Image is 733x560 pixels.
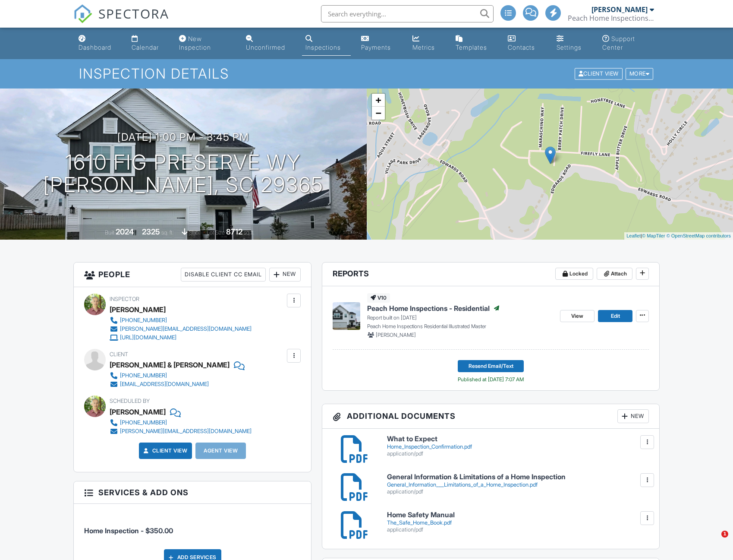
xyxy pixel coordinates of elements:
a: [PERSON_NAME][EMAIL_ADDRESS][DOMAIN_NAME] [110,427,252,436]
a: [EMAIL_ADDRESS][DOMAIN_NAME] [110,380,238,389]
span: sq. ft. [161,229,173,236]
span: slab [189,229,198,236]
a: [PHONE_NUMBER] [110,418,252,427]
div: Home_Inspection_Confirmation.pdf [387,443,649,450]
a: Inspections [302,31,351,56]
a: Settings [553,31,592,56]
a: Dashboard [75,31,121,56]
div: New [617,409,649,423]
a: SPECTORA [73,12,169,30]
li: Service: Home Inspection [84,510,301,542]
div: Templates [456,44,487,51]
span: Home Inspection - $350.00 [84,526,173,535]
div: [PHONE_NUMBER] [120,419,167,426]
div: Unconfirmed [246,44,285,51]
span: Inspector [110,296,139,302]
div: Payments [361,44,391,51]
h1: 1610 Fig Preserve Wy [PERSON_NAME], SC 29365 [43,151,324,197]
h1: Inspection Details [79,66,654,81]
div: [PHONE_NUMBER] [120,317,167,324]
a: Contacts [504,31,546,56]
a: Zoom in [372,94,385,107]
a: Home Safety Manual The_Safe_Home_Book.pdf application/pdf [387,511,649,533]
div: Support Center [602,35,635,51]
div: General_Information___Limitations_of_a_Home_Inspection.pdf [387,481,649,488]
a: Calendar [128,31,168,56]
a: Payments [358,31,402,56]
a: General Information & Limitations of a Home Inspection General_Information___Limitations_of_a_Hom... [387,473,649,495]
div: Disable Client CC Email [181,268,266,282]
span: 1 [721,531,728,538]
a: © OpenStreetMap contributors [667,233,731,238]
div: [PERSON_NAME] [110,405,166,418]
div: [PERSON_NAME][EMAIL_ADDRESS][DOMAIN_NAME] [120,428,252,435]
div: New Inspection [179,35,211,51]
a: Metrics [409,31,446,56]
div: Metrics [412,44,435,51]
div: 8712 [226,227,242,236]
h3: People [74,263,311,287]
a: [PHONE_NUMBER] [110,316,252,325]
div: [PERSON_NAME][EMAIL_ADDRESS][DOMAIN_NAME] [120,326,252,332]
div: Inspections [305,44,341,51]
a: Templates [452,31,497,56]
a: Unconfirmed [242,31,295,56]
a: [PERSON_NAME][EMAIL_ADDRESS][DOMAIN_NAME] [110,325,252,333]
h3: Services & Add ons [74,481,311,504]
a: Client View [142,446,188,455]
div: Client View [575,68,623,80]
span: Lot Size [207,229,225,236]
span: Built [105,229,114,236]
div: [EMAIL_ADDRESS][DOMAIN_NAME] [120,381,209,388]
span: sq.ft. [244,229,255,236]
div: Peach Home Inspections LLC [568,14,654,22]
div: [PERSON_NAME] [591,5,648,14]
span: Scheduled By [110,398,150,404]
div: [PHONE_NUMBER] [120,372,167,379]
div: The_Safe_Home_Book.pdf [387,519,649,526]
a: [URL][DOMAIN_NAME] [110,333,252,342]
span: SPECTORA [98,4,169,22]
div: 2325 [142,227,160,236]
a: Client View [574,70,625,76]
div: 2024 [116,227,134,236]
a: What to Expect Home_Inspection_Confirmation.pdf application/pdf [387,435,649,457]
div: application/pdf [387,450,649,457]
h6: Home Safety Manual [387,511,649,519]
div: Dashboard [79,44,111,51]
div: [PERSON_NAME] [110,303,166,316]
h6: What to Expect [387,435,649,443]
a: Support Center [599,31,658,56]
a: New Inspection [176,31,236,56]
iframe: Intercom live chat [704,531,724,551]
div: [PERSON_NAME] & [PERSON_NAME] [110,358,230,371]
div: [URL][DOMAIN_NAME] [120,334,176,341]
h3: [DATE] 1:00 pm - 3:45 pm [117,131,249,143]
div: application/pdf [387,526,649,533]
a: [PHONE_NUMBER] [110,371,238,380]
h3: Additional Documents [322,404,659,429]
div: | [624,232,733,240]
a: © MapTiler [642,233,665,238]
div: Settings [557,44,582,51]
a: Zoom out [372,107,385,120]
h6: General Information & Limitations of a Home Inspection [387,473,649,481]
input: Search everything... [321,5,494,22]
div: Calendar [132,44,159,51]
a: Leaflet [626,233,641,238]
div: application/pdf [387,488,649,495]
div: Contacts [508,44,535,51]
img: The Best Home Inspection Software - Spectora [73,4,92,23]
div: New [269,268,301,282]
div: More [626,68,654,80]
span: Client [110,351,128,358]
